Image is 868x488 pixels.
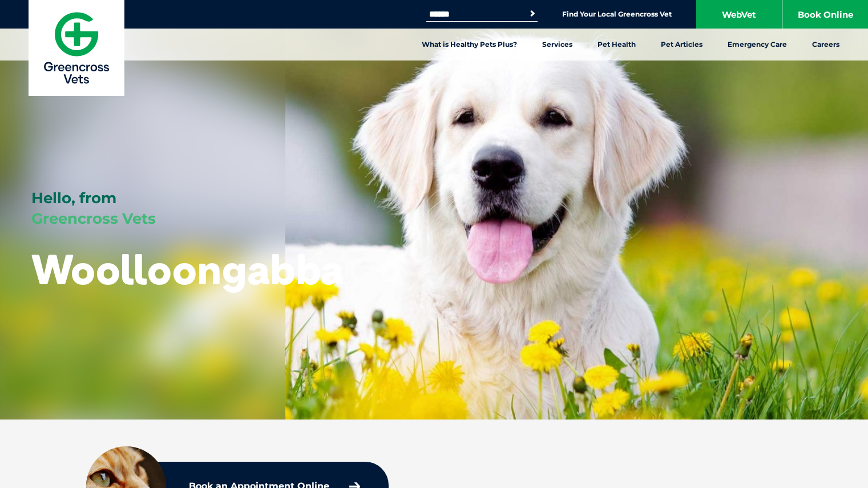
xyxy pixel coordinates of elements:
span: Greencross Vets [31,209,156,228]
a: Emergency Care [715,29,800,61]
a: What is Healthy Pets Plus? [409,29,530,61]
button: Search [527,8,538,19]
a: Pet Health [585,29,648,61]
a: Careers [800,29,852,61]
a: Services [530,29,585,61]
span: Hello, from [31,189,116,207]
a: Pet Articles [648,29,715,61]
h1: Woolloongabba [31,247,344,292]
a: Find Your Local Greencross Vet [562,10,672,19]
